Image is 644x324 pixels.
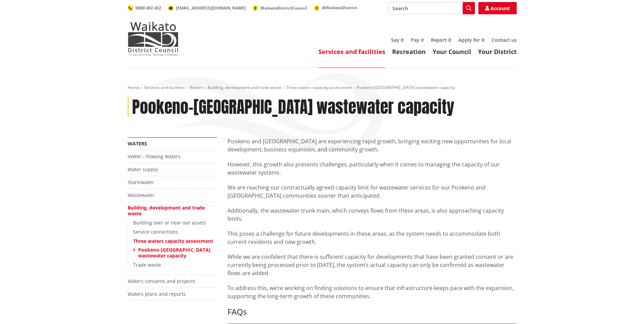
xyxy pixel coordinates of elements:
a: Building over or near our assets [133,219,206,226]
span: Pookeno-[GEOGRAPHIC_DATA] wastewater capacity [356,85,455,90]
h1: Pookeno-[GEOGRAPHIC_DATA] wastewater capacity [132,97,454,117]
a: Pay it [411,37,424,43]
a: Trade waste [133,262,161,268]
a: Three waters capacity assessment [286,85,352,90]
a: Wastewater [128,192,154,198]
a: Waters [128,140,147,147]
a: Building, development and trade waste [128,204,205,217]
span: 0800 492 452 [135,5,161,11]
nav: breadcrumb [128,85,517,91]
a: Your District [478,48,517,56]
a: Say it [391,37,404,43]
a: Home [128,85,139,90]
a: Three waters capacity assessment [133,238,213,244]
a: Service connections [133,229,178,235]
span: [EMAIL_ADDRESS][DOMAIN_NAME] [176,5,246,11]
a: @WaikatoDistrict [314,5,357,11]
p: To address this, we’re working on finding solutions to ensure that infrastructure keeps pace with... [227,284,517,300]
a: Recreation [392,48,426,56]
p: However, this growth also presents challenges, particularly when it comes to managing the capacit... [227,160,517,177]
a: 0800 492 452 [128,5,161,11]
h3: FAQs [227,307,517,317]
a: WaikatoDistrictCouncil [253,5,307,11]
a: [EMAIL_ADDRESS][DOMAIN_NAME] [168,5,246,11]
p: We are reaching our contractually agreed capacity limit for wastewater services for our Pookeno a... [227,183,517,200]
input: Search input [388,2,475,14]
p: While we are confident that there is sufficient capacity for developments that have been granted ... [227,253,517,277]
a: Account [478,2,517,14]
a: Building, development and trade waste [208,85,281,90]
a: Services and facilities [144,85,185,90]
a: IAWAI – Flowing Waters [128,153,181,160]
a: Pookeno-[GEOGRAPHIC_DATA] wastewater capacity [138,247,210,259]
a: Services and facilities [318,48,385,56]
p: This poses a challenge for future developments in these areas, as the system needs to accommodate... [227,230,517,246]
a: Contact us [492,37,517,43]
span: WaikatoDistrictCouncil [260,5,307,11]
p: Pookeno and [GEOGRAPHIC_DATA] are experiencing rapid growth, bringing exciting new opportunities ... [227,137,517,154]
a: Report it [431,37,452,43]
a: Apply for it [458,37,485,43]
a: Water supply [128,166,158,173]
a: Waters plans and reports [128,291,186,297]
a: Your Council [433,48,471,56]
img: Waikato District Council - Te Kaunihera aa Takiwaa o Waikato [128,22,179,56]
span: Additionally, the wastewater trunk main, which conveys flows from these areas, is also approachin... [227,207,504,222]
span: @WaikatoDistrict [322,5,357,11]
a: Stormwater [128,179,154,185]
a: Waters consents and projects [128,278,195,284]
a: Waters [189,85,203,90]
